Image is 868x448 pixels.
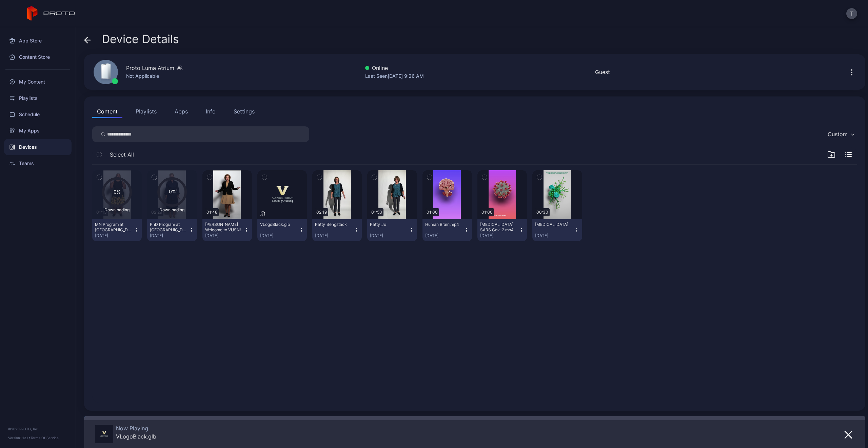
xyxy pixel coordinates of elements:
[477,219,527,241] button: [MEDICAL_DATA] SARS Cov-2.mp4[DATE]
[8,426,67,432] div: © 2025 PROTO, Inc.
[312,219,362,241] button: Patty_Sengstack[DATE]
[126,64,174,72] div: Proto Luma Atrium
[4,106,72,123] a: Schedule
[370,222,407,227] div: Patty_Jo
[110,150,134,159] span: Select All
[315,233,354,238] div: [DATE]
[205,222,242,233] div: Dean Jeffries Welcome to VUSN!
[95,222,132,233] div: MN Program at VUSN
[102,207,132,213] div: Downloading
[535,222,572,227] div: Cancer Cell
[126,72,182,80] div: Not Applicable
[367,219,417,241] button: Patty_Jo[DATE]
[234,107,255,115] div: Settings
[170,105,193,118] button: Apps
[370,233,409,238] div: [DATE]
[116,433,156,440] div: VLogoBlack.glb
[202,219,252,241] button: [PERSON_NAME] Welcome to VUSN![DATE]
[4,123,72,139] a: My Apps
[422,219,472,241] button: Human Brain.mp4[DATE]
[824,126,857,142] button: Custom
[4,49,72,65] a: Content Store
[257,219,307,241] button: VLogoBlack.glb[DATE]
[157,207,187,213] div: Downloading
[229,105,259,118] button: Settings
[102,33,179,46] span: Device Details
[31,436,59,440] a: Terms Of Service
[365,64,424,72] div: Online
[260,233,299,238] div: [DATE]
[206,107,216,115] div: Info
[828,131,848,138] div: Custom
[532,219,582,241] button: [MEDICAL_DATA][DATE]
[425,222,462,227] div: Human Brain.mp4
[846,8,857,19] button: T
[201,105,220,118] button: Info
[535,233,574,238] div: [DATE]
[150,222,187,233] div: PhD Program at VUSN
[315,222,352,227] div: Patty_Sengstack
[4,90,72,106] a: Playlists
[131,105,161,118] button: Playlists
[4,33,72,49] a: App Store
[205,233,244,238] div: [DATE]
[365,72,424,80] div: Last Seen [DATE] 9:26 AM
[4,139,72,155] a: Devices
[92,105,122,118] button: Content
[114,189,120,194] text: 0%
[92,219,142,241] button: MN Program at [GEOGRAPHIC_DATA][DATE]
[169,189,175,194] text: 0%
[8,436,31,440] span: Version 1.13.1 •
[425,233,464,238] div: [DATE]
[4,74,72,90] a: My Content
[260,222,297,227] div: VLogoBlack.glb
[480,233,519,238] div: [DATE]
[147,219,197,241] button: PhD Program at [GEOGRAPHIC_DATA][DATE]
[4,155,72,172] a: Teams
[95,233,134,238] div: [DATE]
[116,425,156,432] div: Now Playing
[595,68,610,76] div: Guest
[150,233,189,238] div: [DATE]
[480,222,517,233] div: Covid-19 SARS Cov-2.mp4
